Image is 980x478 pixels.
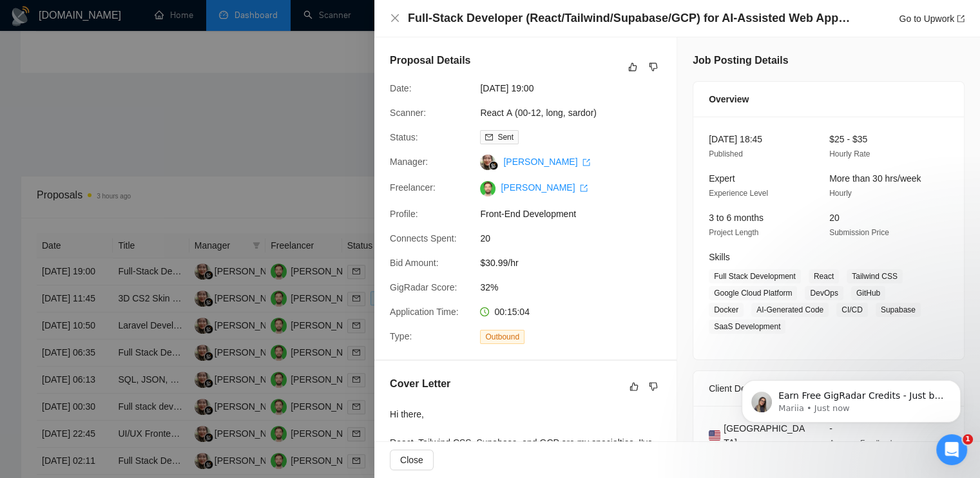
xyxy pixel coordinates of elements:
[809,269,839,283] span: React
[390,182,436,193] span: Freelancer:
[390,13,400,24] button: Close
[408,10,852,26] h4: Full-Stack Developer (React/Tailwind/Supabase/GCP) for AI-Assisted Web Application Buildout
[829,149,870,158] span: Hourly Rate
[390,209,418,219] span: Profile:
[501,182,588,193] a: [PERSON_NAME] export
[480,81,673,95] span: [DATE] 19:00
[709,371,948,406] div: Client Details
[646,59,661,75] button: dislike
[625,59,640,75] button: like
[390,132,418,142] span: Status:
[480,256,673,270] span: $30.99/hr
[709,428,720,443] img: 🇺🇸
[829,134,867,144] span: $25 - $35
[390,233,457,244] span: Connects Spent:
[390,53,470,68] h5: Proposal Details
[709,149,743,158] span: Published
[580,184,588,192] span: export
[649,381,658,392] span: dislike
[709,134,762,144] span: [DATE] 18:45
[709,269,801,283] span: Full Stack Development
[489,161,498,170] img: gigradar-bm.png
[709,286,797,300] span: Google Cloud Platform
[709,320,785,334] span: SaaS Development
[480,330,524,344] span: Outbound
[494,307,530,317] span: 00:15:04
[836,303,868,317] span: CI/CD
[629,381,639,392] span: like
[480,231,673,245] span: 20
[899,14,965,24] a: Go to Upworkexport
[503,157,590,167] a: [PERSON_NAME] export
[390,83,411,93] span: Date:
[876,303,921,317] span: Supabase
[480,307,489,316] span: clock-circle
[709,303,744,317] span: Docker
[390,282,457,292] span: GigRadar Score:
[829,189,852,198] span: Hourly
[709,228,758,237] span: Project Length
[751,303,829,317] span: AI-Generated Code
[649,62,658,72] span: dislike
[709,213,764,223] span: 3 to 6 months
[390,376,450,392] h5: Cover Letter
[829,173,921,184] span: More than 30 hrs/week
[709,92,749,106] span: Overview
[497,133,514,142] span: Sent
[936,434,967,465] iframe: Intercom live chat
[390,258,439,268] span: Bid Amount:
[480,280,673,294] span: 32%
[722,353,980,443] iframe: Intercom notifications message
[957,15,965,23] span: export
[646,379,661,394] button: dislike
[693,53,788,68] h5: Job Posting Details
[400,453,423,467] span: Close
[390,157,428,167] span: Manager:
[390,108,426,118] span: Scanner:
[480,181,495,196] img: c1cm-EKyjBNnHeW_9EK084kOQe8HHcvr-nJaDFpiLDpiCB2aGBm0mVSE7MZRzS-ams
[709,173,735,184] span: Expert
[485,133,493,141] span: mail
[390,13,400,23] span: close
[628,62,637,72] span: like
[480,108,597,118] a: React А (00-12, long, sardor)
[829,213,840,223] span: 20
[851,286,885,300] span: GitHub
[709,252,730,262] span: Skills
[390,450,434,470] button: Close
[626,379,642,394] button: like
[390,307,459,317] span: Application Time:
[390,331,412,341] span: Type:
[847,269,903,283] span: Tailwind CSS
[709,189,768,198] span: Experience Level
[480,207,673,221] span: Front-End Development
[963,434,973,445] span: 1
[829,228,889,237] span: Submission Price
[805,286,843,300] span: DevOps
[582,158,590,166] span: export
